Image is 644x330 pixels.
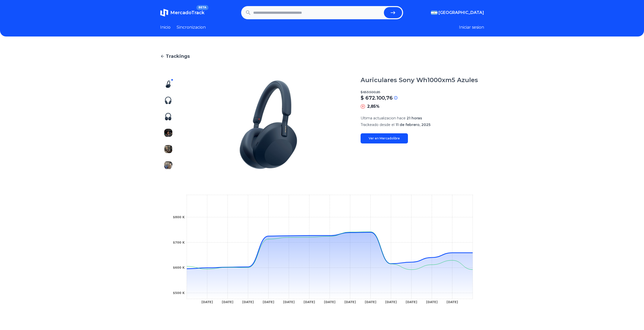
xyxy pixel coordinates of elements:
[164,113,172,121] img: Auriculares Sony Wh1000xm5 Azules
[385,300,397,304] tspan: [DATE]
[242,300,254,304] tspan: [DATE]
[361,94,393,101] p: $ 672.100,76
[160,9,204,17] a: MercadoTrackBETA
[439,10,484,16] span: [GEOGRAPHIC_DATA]
[186,76,350,173] img: Auriculares Sony Wh1000xm5 Azules
[222,300,233,304] tspan: [DATE]
[396,122,430,127] span: 11 de febrero, 2025
[177,24,206,30] a: Sincronizacion
[173,291,185,295] tspan: $500 K
[160,9,168,17] img: MercadoTrack
[173,266,185,269] tspan: $600 K
[160,24,171,30] a: Inicio
[361,133,408,143] a: Ver en Mercadolibre
[324,300,336,304] tspan: [DATE]
[164,80,172,88] img: Auriculares Sony Wh1000xm5 Azules
[344,300,356,304] tspan: [DATE]
[173,241,185,244] tspan: $700 K
[361,116,406,120] span: Ultima actualizacion hace
[164,145,172,153] img: Auriculares Sony Wh1000xm5 Azules
[164,161,172,169] img: Auriculares Sony Wh1000xm5 Azules
[201,300,213,304] tspan: [DATE]
[431,11,438,15] img: Argentina
[173,215,185,219] tspan: $800 K
[196,5,208,10] span: BETA
[431,10,484,16] button: [GEOGRAPHIC_DATA]
[426,300,438,304] tspan: [DATE]
[365,300,376,304] tspan: [DATE]
[446,300,458,304] tspan: [DATE]
[459,24,484,30] button: Iniciar sesion
[361,122,394,127] span: Trackeado desde el
[166,53,190,60] span: Trackings
[367,103,380,109] p: 2,85%
[303,300,315,304] tspan: [DATE]
[407,116,422,120] span: 21 horas
[361,76,478,84] h1: Auriculares Sony Wh1000xm5 Azules
[164,129,172,137] img: Auriculares Sony Wh1000xm5 Azules
[170,10,204,15] span: MercadoTrack
[160,53,484,60] a: Trackings
[406,300,417,304] tspan: [DATE]
[164,96,172,104] img: Auriculares Sony Wh1000xm5 Azules
[283,300,295,304] tspan: [DATE]
[263,300,274,304] tspan: [DATE]
[361,90,484,94] p: $ 653.500,85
